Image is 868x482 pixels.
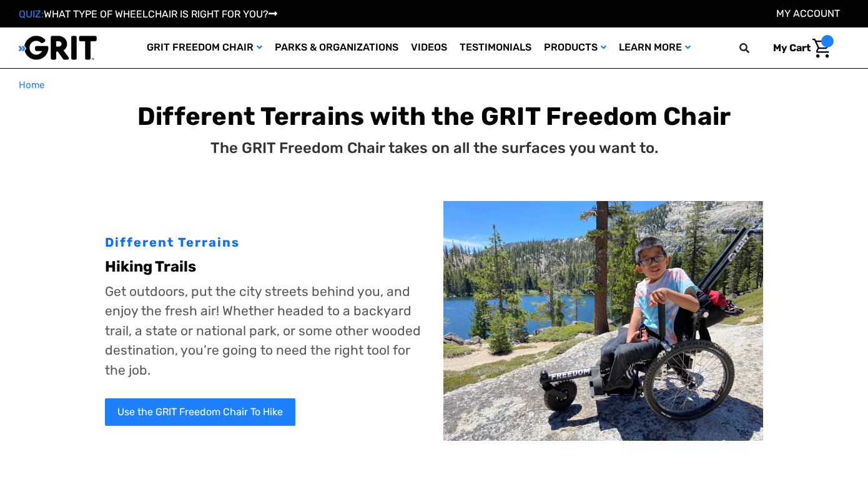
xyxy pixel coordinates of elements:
b: Hiking Trails [105,258,196,275]
span: Home [19,79,44,91]
b: Different Terrains with the GRIT Freedom Chair [137,102,731,131]
img: GRIT All-Terrain Wheelchair and Mobility Equipment [19,35,97,61]
a: Parks & Organizations [269,27,405,68]
a: Products [538,27,613,68]
img: Child using GRIT Freedom Chair outdoor wheelchair on rocky slope with forest and water background [443,201,763,441]
nav: Breadcrumb [19,78,849,92]
a: GRIT Freedom Chair [141,27,269,68]
span: My Cart [773,42,811,54]
a: Account [776,7,840,19]
div: Different Terrains [105,233,425,252]
a: Learn More [613,27,697,68]
p: Get outdoors, put the city streets behind you, and enjoy the fresh air! Whether headed to a backy... [105,282,425,380]
a: QUIZ:WHAT TYPE OF WHEELCHAIR IS RIGHT FOR YOU? [19,8,277,20]
img: Cart [812,39,831,58]
a: Testimonials [453,27,538,68]
a: Use the GRIT Freedom Chair To Hike [105,398,295,426]
a: Videos [405,27,453,68]
p: The GRIT Freedom Chair takes on all the surfaces you want to. [210,137,658,159]
input: Search [745,35,764,61]
a: Cart with 0 items [764,35,834,61]
span: QUIZ: [19,8,44,20]
a: Home [19,78,44,92]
